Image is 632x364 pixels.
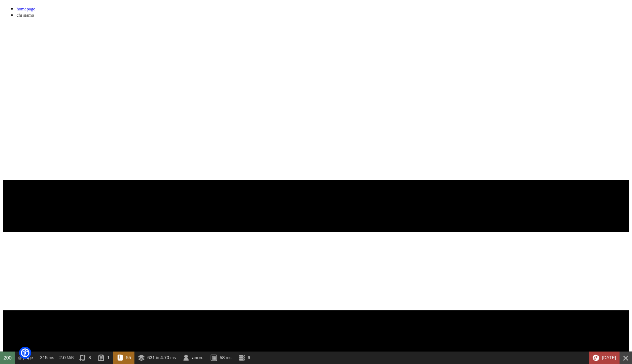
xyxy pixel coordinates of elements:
[88,355,91,360] span: 8
[107,355,110,360] span: 1
[220,355,225,360] span: 58
[37,352,56,364] a: 315 ms
[207,352,235,364] a: 58 ms
[226,355,231,360] span: ms
[113,352,135,364] a: 55
[589,352,620,364] div: This Symfony version will no longer receive security fixes.
[147,355,155,360] span: 631
[192,355,204,360] span: anon.
[126,355,131,360] span: 55
[170,355,176,360] span: ms
[620,352,632,364] a: Close Toolbar
[56,352,76,364] a: 2.0 MiB
[589,352,620,364] a: [DATE]
[18,355,22,360] span: @
[59,355,65,360] span: 2.0
[21,348,29,357] a: Open Accessibility Menu
[23,352,33,364] span: page
[49,355,54,360] span: ms
[248,355,250,360] span: 6
[235,352,254,364] a: 6
[17,6,35,11] a: homepage
[179,352,207,364] a: anon.
[602,355,616,360] span: [DATE]
[67,355,74,360] span: MiB
[17,12,34,18] span: chi siamo
[134,352,179,364] a: 631 in 4.70 ms
[40,355,48,360] span: 315
[160,355,169,360] span: 4.70
[94,352,113,364] a: 1
[156,355,159,360] span: in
